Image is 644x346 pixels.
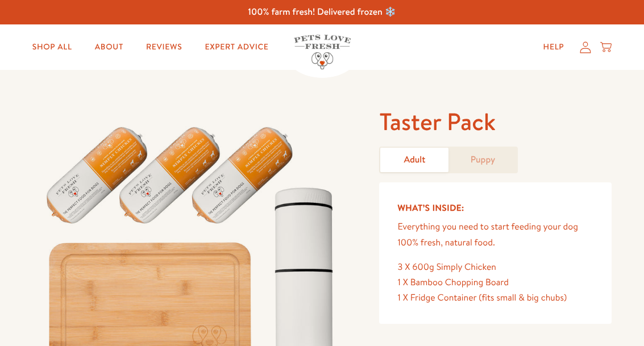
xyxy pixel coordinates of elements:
img: Pets Love Fresh [294,35,351,69]
p: Everything you need to start feeding your dog 100% fresh, natural food. [397,219,593,250]
a: Puppy [448,148,517,172]
iframe: Gorgias live chat messenger [587,293,633,335]
div: 3 X 600g Simply Chicken [397,260,593,275]
a: Help [534,36,574,59]
a: Expert Advice [196,36,277,59]
h1: Taster Pack [379,106,612,137]
h5: What’s Inside: [397,201,593,215]
span: 1 X Bamboo Chopping Board [397,276,509,289]
a: Shop All [23,36,81,59]
div: 1 X Fridge Container (fits small & big chubs) [397,290,593,306]
a: About [86,36,132,59]
a: Adult [380,148,448,172]
a: Reviews [137,36,191,59]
